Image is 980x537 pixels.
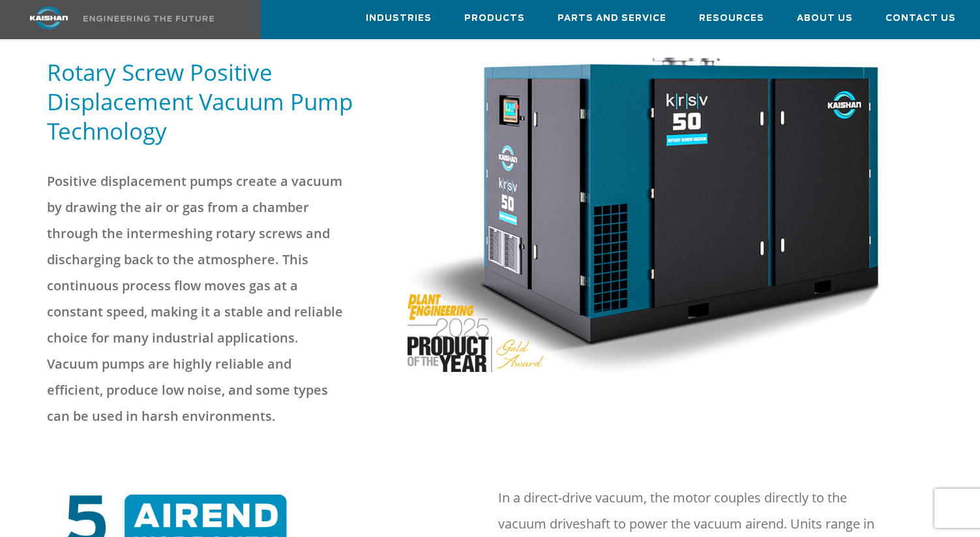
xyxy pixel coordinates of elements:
a: Industries [366,1,432,36]
img: POY-KRSV [408,57,881,372]
span: About Us [797,11,853,26]
a: About Us [797,1,853,36]
h5: Rotary Screw Positive Displacement Vacuum Pump Technology [47,57,392,146]
p: Positive displacement pumps create a vacuum by drawing the air or gas from a chamber through the ... [47,168,348,429]
a: Contact Us [885,1,956,36]
span: Resources [699,11,764,26]
a: Resources [699,1,764,36]
span: Parts and Service [557,11,666,26]
span: Contact Us [885,11,956,26]
span: Products [464,11,525,26]
a: Parts and Service [557,1,666,36]
span: Industries [366,11,432,26]
a: Products [464,1,525,36]
img: Engineering the future [83,16,214,22]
